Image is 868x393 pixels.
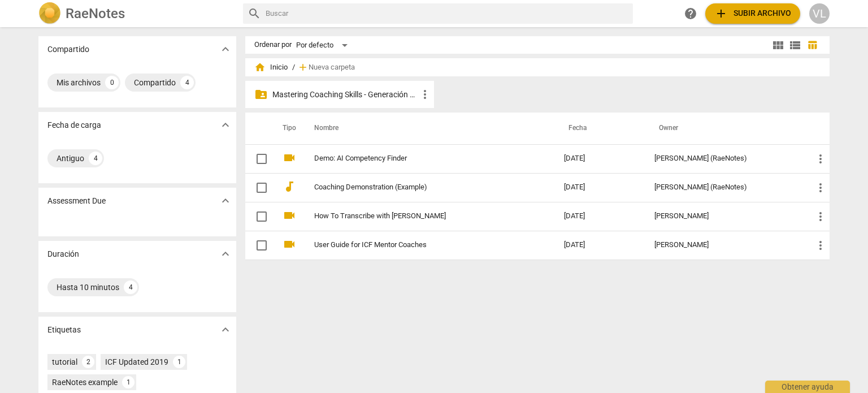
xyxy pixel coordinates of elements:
[645,113,805,144] th: Owner
[124,280,137,294] div: 4
[684,7,697,20] span: help
[105,76,119,89] div: 0
[555,231,646,260] td: [DATE]
[814,239,827,252] span: more_vert
[82,356,94,368] div: 2
[555,202,646,231] td: [DATE]
[57,153,84,164] div: Antiguo
[283,209,296,222] span: videocam
[814,181,827,195] span: more_vert
[217,116,234,133] button: Mostrar más
[52,377,118,388] div: RaeNotes example
[217,321,234,338] button: Mostrar más
[180,76,194,89] div: 4
[814,152,827,166] span: more_vert
[47,44,89,55] p: Compartido
[788,38,802,52] span: view_list
[705,3,800,24] button: Subir
[122,376,134,388] div: 1
[57,77,101,88] div: Mis archivos
[254,62,288,73] span: Inicio
[217,192,234,209] button: Mostrar más
[47,195,106,207] p: Assessment Due
[254,62,266,73] span: home
[47,119,101,131] p: Fecha de carga
[771,38,785,52] span: view_module
[52,356,77,368] div: tutorial
[297,62,309,73] span: add
[47,248,79,260] p: Duración
[807,40,818,50] span: table_chart
[292,63,295,72] span: /
[219,247,232,261] span: expand_more
[714,7,728,20] span: add
[217,41,234,58] button: Mostrar más
[219,194,232,208] span: expand_more
[219,118,232,132] span: expand_more
[301,113,555,144] th: Nombre
[283,151,296,165] span: videocam
[173,356,185,368] div: 1
[47,324,81,336] p: Etiquetas
[283,180,296,193] span: audiotrack
[814,210,827,223] span: more_vert
[57,282,119,293] div: Hasta 10 minutos
[804,37,821,54] button: Tabla
[314,212,523,221] a: How To Transcribe with [PERSON_NAME]
[680,3,701,24] a: Obtener ayuda
[555,113,646,144] th: Fecha
[248,7,261,20] span: search
[254,88,268,101] span: folder_shared
[314,183,523,192] a: Coaching Demonstration (Example)
[38,2,61,25] img: Logo
[314,154,523,163] a: Demo: AI Competency Finder
[770,37,787,54] button: Cuadrícula
[272,89,418,101] p: Mastering Coaching Skills - Generación 32
[787,37,804,54] button: Lista
[283,237,296,251] span: videocam
[314,241,523,249] a: User Guide for ICF Mentor Coaches
[555,173,646,202] td: [DATE]
[418,88,432,101] span: more_vert
[66,6,125,21] h2: RaeNotes
[38,2,234,25] a: LogoRaeNotes
[654,241,796,249] div: [PERSON_NAME]
[654,154,796,163] div: [PERSON_NAME] (RaeNotes)
[134,77,176,88] div: Compartido
[714,7,791,20] span: Subir archivo
[809,3,830,24] button: VL
[219,323,232,336] span: expand_more
[654,183,796,192] div: [PERSON_NAME] (RaeNotes)
[217,245,234,262] button: Mostrar más
[219,42,232,56] span: expand_more
[555,144,646,173] td: [DATE]
[274,113,301,144] th: Tipo
[296,36,351,54] div: Por defecto
[654,212,796,221] div: [PERSON_NAME]
[254,41,292,49] div: Ordenar por
[765,381,850,393] div: Obtener ayuda
[89,152,102,165] div: 4
[266,5,628,23] input: Buscar
[105,356,168,368] div: ICF Updated 2019
[309,63,355,72] span: Nueva carpeta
